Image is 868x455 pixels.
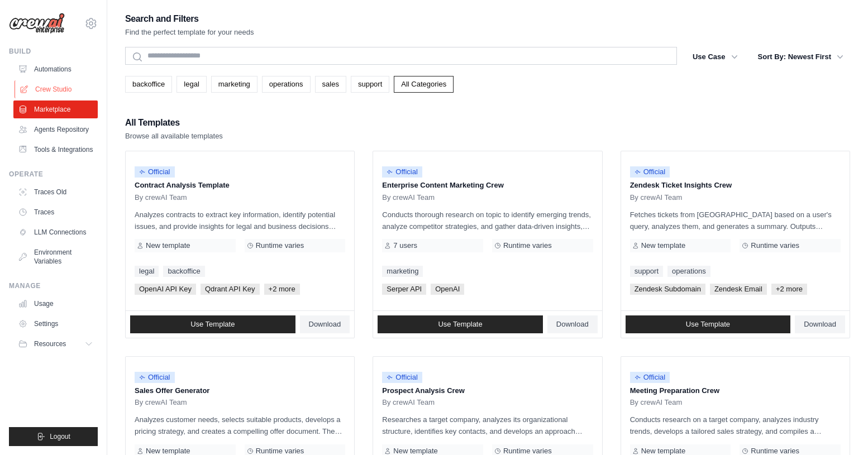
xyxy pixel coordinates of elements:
a: legal [135,266,159,277]
a: Marketplace [13,100,98,118]
a: marketing [382,266,423,277]
span: +2 more [771,284,807,295]
p: Find the perfect template for your needs [125,27,254,38]
a: Download [795,315,845,333]
a: Download [547,315,598,333]
span: Runtime varies [503,241,552,250]
a: legal [177,76,206,93]
a: support [351,76,389,93]
span: Serper API [382,284,426,295]
span: Download [556,320,589,329]
span: Use Template [686,320,730,329]
p: Zendesk Ticket Insights Crew [630,180,841,191]
a: LLM Connections [13,223,98,241]
p: Analyzes customer needs, selects suitable products, develops a pricing strategy, and creates a co... [135,414,345,437]
p: Prospect Analysis Crew [382,385,593,396]
span: Official [630,166,670,178]
button: Resources [13,335,98,353]
a: Crew Studio [15,80,99,98]
span: Official [135,372,175,383]
a: Tools & Integrations [13,141,98,159]
a: Usage [13,295,98,313]
span: OpenAI [431,284,464,295]
div: Operate [9,170,98,179]
span: +2 more [264,284,300,295]
span: By crewAI Team [630,193,683,202]
h2: Search and Filters [125,11,254,27]
div: Manage [9,281,98,290]
button: Use Case [686,47,745,67]
span: By crewAI Team [135,193,187,202]
span: By crewAI Team [382,193,435,202]
p: Meeting Preparation Crew [630,385,841,396]
a: backoffice [125,76,172,93]
span: Official [135,166,175,178]
a: Traces [13,203,98,221]
button: Logout [9,427,98,446]
span: Official [382,372,422,383]
span: Logout [50,432,70,441]
a: backoffice [163,266,204,277]
p: Sales Offer Generator [135,385,345,396]
span: By crewAI Team [630,398,683,407]
p: Enterprise Content Marketing Crew [382,180,593,191]
span: Download [309,320,341,329]
span: Use Template [190,320,235,329]
img: Logo [9,13,65,34]
p: Researches a target company, analyzes its organizational structure, identifies key contacts, and ... [382,414,593,437]
a: operations [667,266,710,277]
a: Traces Old [13,183,98,201]
a: Settings [13,315,98,333]
div: Build [9,47,98,56]
span: New template [641,241,685,250]
a: All Categories [394,76,454,93]
a: Automations [13,60,98,78]
a: Agents Repository [13,121,98,138]
span: By crewAI Team [135,398,187,407]
span: Official [382,166,422,178]
span: By crewAI Team [382,398,435,407]
span: 7 users [393,241,417,250]
a: Use Template [130,315,295,333]
h2: All Templates [125,115,223,131]
a: sales [315,76,346,93]
span: Runtime varies [751,241,799,250]
span: OpenAI API Key [135,284,196,295]
span: Official [630,372,670,383]
p: Conducts research on a target company, analyzes industry trends, develops a tailored sales strate... [630,414,841,437]
a: support [630,266,663,277]
span: Use Template [438,320,482,329]
span: Runtime varies [256,241,304,250]
p: Browse all available templates [125,131,223,142]
p: Contract Analysis Template [135,180,345,191]
span: Qdrant API Key [201,284,260,295]
a: Use Template [626,315,791,333]
a: Environment Variables [13,243,98,270]
a: Use Template [378,315,543,333]
p: Analyzes contracts to extract key information, identify potential issues, and provide insights fo... [135,209,345,232]
a: operations [262,76,311,93]
p: Fetches tickets from [GEOGRAPHIC_DATA] based on a user's query, analyzes them, and generates a su... [630,209,841,232]
span: Zendesk Subdomain [630,284,705,295]
p: Conducts thorough research on topic to identify emerging trends, analyze competitor strategies, a... [382,209,593,232]
span: New template [146,241,190,250]
span: Resources [34,339,66,348]
a: Download [300,315,350,333]
a: marketing [211,76,257,93]
span: Download [804,320,836,329]
span: Zendesk Email [710,284,767,295]
button: Sort By: Newest First [751,47,850,67]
